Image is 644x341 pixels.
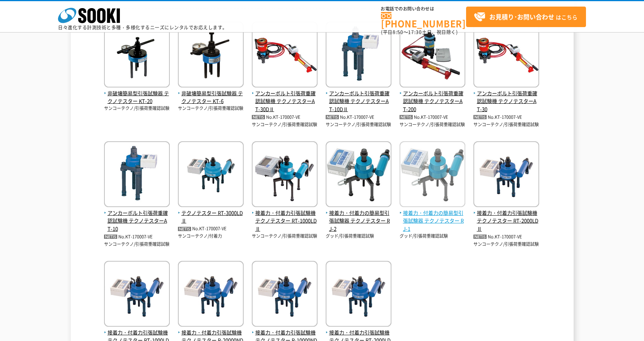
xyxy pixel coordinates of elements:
a: 非破壊簡易型引張試験器 テクノテスター KT-6 [178,81,244,105]
span: お電話でのお問い合わせは [381,7,466,11]
span: アンカーボルト引張荷重確認試験機 テクノテスターAT-200 [400,89,465,113]
p: サンコーテクノ/引張荷重確認試験 [104,241,170,248]
p: サンコーテクノ/付着力 [178,233,244,240]
img: テクノテスター KT-6 [178,22,244,89]
p: サンコーテクノ/引張荷重確認試験 [252,122,318,128]
span: テクノテスター RT-3000LDⅡ [178,209,244,225]
img: テクノテスター R-20000ND [178,261,244,329]
p: No.KT-170007-VE [104,233,170,241]
p: サンコーテクノ/引張荷重確認試験 [473,241,539,248]
img: テクノテスターAT-200 [400,22,465,89]
p: No.KT-170007-VE [178,225,244,233]
a: 接着力・付着力の簡易型引張試験器 テクノテスター RJ-2 [326,201,391,233]
p: サンコーテクノ/引張荷重確認試験 [252,233,318,240]
img: テクノテスターAT-30 [473,22,539,89]
span: 17:30 [408,29,422,36]
a: アンカーボルト引張荷重確認試験機 テクノテスターAT-30 [473,81,539,113]
span: はこちら [474,11,577,23]
a: アンカーボルト引張荷重確認試験機 テクノテスターAT-10DⅡ [326,81,391,113]
span: アンカーボルト引張荷重確認試験機 テクノテスターAT-30DⅡ [252,89,318,113]
img: テクノテスター KT-20 [104,22,170,89]
a: 接着力・付着力の簡易型引張試験器 テクノテスター RJ-1 [400,201,465,233]
img: テクノテスターAT-30DⅡ [252,22,318,89]
a: 非破壊簡易型引張試験器 テクノテスター KT-20 [104,81,170,105]
span: 接着力・付着力引張試験機 テクノテスター RT-2000LDⅡ [473,209,539,233]
span: 接着力・付着力の簡易型引張試験器 テクノテスター RJ-1 [400,209,465,233]
p: No.KT-170007-VE [252,113,318,122]
p: No.KT-170007-VE [473,233,539,241]
span: アンカーボルト引張荷重確認試験機 テクノテスターAT-30 [473,89,539,113]
p: No.KT-170007-VE [326,113,391,122]
span: 8:50 [393,29,403,36]
img: テクノテスター RT-1000LDⅡ [252,141,318,209]
span: 非破壊簡易型引張試験器 テクノテスター KT-20 [104,89,170,106]
p: サンコーテクノ/引張荷重確認試験 [473,122,539,128]
a: アンカーボルト引張荷重確認試験機 テクノテスターAT-200 [400,81,465,113]
a: お見積り･お問い合わせはこちら [466,7,586,27]
img: テクノテスターAT-10 [104,141,170,209]
a: [PHONE_NUMBER] [381,12,466,28]
p: サンコーテクノ/引張荷重確認試験 [178,105,244,112]
span: 接着力・付着力引張試験機 テクノテスター RT-1000LDⅡ [252,209,318,233]
a: アンカーボルト引張荷重確認試験機 テクノテスターAT-10 [104,201,170,233]
a: テクノテスター RT-3000LDⅡ [178,201,244,225]
a: 接着力・付着力引張試験機 テクノテスター RT-2000LDⅡ [473,201,539,233]
p: No.KT-170007-VE [400,113,465,122]
p: サンコーテクノ/引張荷重確認試験 [104,105,170,112]
span: 非破壊簡易型引張試験器 テクノテスター KT-6 [178,89,244,106]
span: アンカーボルト引張荷重確認試験機 テクノテスターAT-10DⅡ [326,89,391,113]
a: アンカーボルト引張荷重確認試験機 テクノテスターAT-30DⅡ [252,81,318,113]
img: テクノテスター RT-2000LDⅡ [473,141,539,209]
img: RT-3000LDⅡ [178,141,244,209]
img: テクノテスター R-10000ND [252,261,318,329]
span: (平日 ～ 土日、祝日除く) [381,29,458,36]
img: テクノテスターAT-10DⅡ [326,22,391,89]
p: No.KT-170007-VE [473,113,539,122]
span: アンカーボルト引張荷重確認試験機 テクノテスターAT-10 [104,209,170,233]
img: テクノテスター RT-1000LD [104,261,170,329]
p: サンコーテクノ/引張荷重確認試験 [326,122,391,128]
img: テクノテスター RT-2000LD [326,261,391,329]
img: テクノテスター RJ-1 [400,141,465,209]
strong: お見積り･お問い合わせ [489,12,554,21]
p: グッド/引張荷重確認試験 [326,233,391,240]
p: サンコーテクノ/引張荷重確認試験 [400,122,465,128]
p: 日々進化する計測技術と多種・多様化するニーズにレンタルでお応えします。 [58,25,227,30]
a: 接着力・付着力引張試験機 テクノテスター RT-1000LDⅡ [252,201,318,233]
span: 接着力・付着力の簡易型引張試験器 テクノテスター RJ-2 [326,209,391,233]
p: グッド/引張荷重確認試験 [400,233,465,240]
img: テクノテスター RJ-2 [326,141,391,209]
